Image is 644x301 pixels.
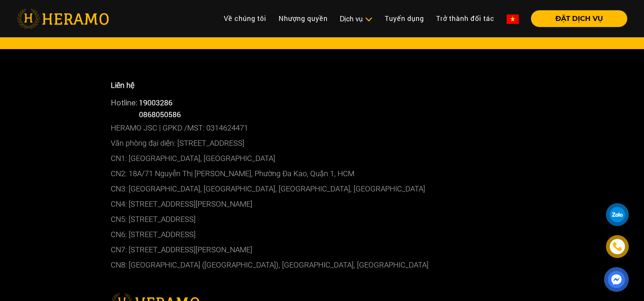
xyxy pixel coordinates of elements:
a: ĐẶT DỊCH VỤ [525,15,627,22]
span: Hotline: [111,98,137,107]
p: Văn phòng đại diện: [STREET_ADDRESS] [111,135,533,151]
a: Về chúng tôi [218,10,273,27]
p: CN2: 18A/71 Nguyễn Thị [PERSON_NAME], Phường Đa Kao, Quận 1, HCM [111,166,533,181]
a: phone-icon [607,236,628,257]
a: Trở thành đối tác [430,10,501,27]
p: CN7: [STREET_ADDRESS][PERSON_NAME] [111,242,533,257]
img: subToggleIcon [365,16,373,23]
p: CN4: [STREET_ADDRESS][PERSON_NAME] [111,196,533,212]
p: CN3: [GEOGRAPHIC_DATA], [GEOGRAPHIC_DATA], [GEOGRAPHIC_DATA], [GEOGRAPHIC_DATA] [111,181,533,196]
a: Tuyển dụng [379,10,430,27]
img: phone-icon [613,242,622,251]
p: CN8: [GEOGRAPHIC_DATA] ([GEOGRAPHIC_DATA]), [GEOGRAPHIC_DATA], [GEOGRAPHIC_DATA] [111,257,533,272]
p: CN5: [STREET_ADDRESS] [111,212,533,227]
p: Liên hệ [111,80,533,91]
img: vn-flag.png [507,14,519,24]
p: HERAMO JSC | GPKD /MST: 0314624471 [111,120,533,135]
p: CN1: [GEOGRAPHIC_DATA], [GEOGRAPHIC_DATA] [111,151,533,166]
a: Nhượng quyền [273,10,334,27]
img: heramo-logo.png [17,9,109,29]
button: ĐẶT DỊCH VỤ [531,10,627,27]
div: Dịch vụ [340,14,373,24]
a: 19003286 [139,97,172,107]
span: 0868050586 [139,109,181,119]
p: CN6: [STREET_ADDRESS] [111,227,533,242]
